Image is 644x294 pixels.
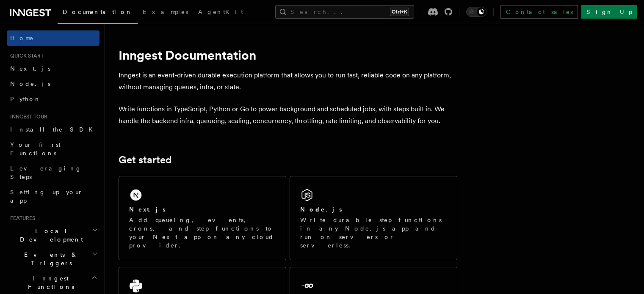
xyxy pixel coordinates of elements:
[7,76,100,91] a: Node.js
[7,250,92,267] span: Events & Triggers
[7,91,100,107] a: Python
[119,154,171,166] a: Get started
[138,3,193,23] a: Examples
[119,47,457,63] h1: Inngest Documentation
[7,61,100,76] a: Next.js
[7,161,100,184] a: Leveraging Steps
[10,65,50,72] span: Next.js
[119,176,286,260] a: Next.jsAdd queueing, events, crons, and step functions to your Next app on any cloud provider.
[10,96,41,102] span: Python
[581,5,637,19] a: Sign Up
[10,126,98,133] span: Install the SDK
[300,216,447,250] p: Write durable step functions in any Node.js app and run on servers or serverless.
[58,3,138,24] a: Documentation
[7,247,100,271] button: Events & Triggers
[7,52,44,59] span: Quick start
[10,34,34,42] span: Home
[10,80,50,87] span: Node.js
[7,184,100,208] a: Setting up your app
[7,113,47,120] span: Inngest tour
[7,223,100,247] button: Local Development
[300,205,342,214] h2: Node.js
[7,137,100,161] a: Your first Functions
[193,3,248,23] a: AgentKit
[290,176,457,260] a: Node.jsWrite durable step functions in any Node.js app and run on servers or serverless.
[7,215,35,222] span: Features
[7,227,92,244] span: Local Development
[466,7,486,17] button: Toggle dark mode
[129,205,166,214] h2: Next.js
[63,8,133,15] span: Documentation
[10,165,82,180] span: Leveraging Steps
[129,216,276,250] p: Add queueing, events, crons, and step functions to your Next app on any cloud provider.
[7,274,91,291] span: Inngest Functions
[500,5,578,19] a: Contact sales
[390,8,409,16] kbd: Ctrl+K
[10,189,83,204] span: Setting up your app
[143,8,188,15] span: Examples
[119,69,457,93] p: Inngest is an event-driven durable execution platform that allows you to run fast, reliable code ...
[7,30,100,46] a: Home
[7,122,100,137] a: Install the SDK
[275,5,414,19] button: Search...Ctrl+K
[198,8,243,15] span: AgentKit
[119,103,457,127] p: Write functions in TypeScript, Python or Go to power background and scheduled jobs, with steps bu...
[10,141,61,157] span: Your first Functions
